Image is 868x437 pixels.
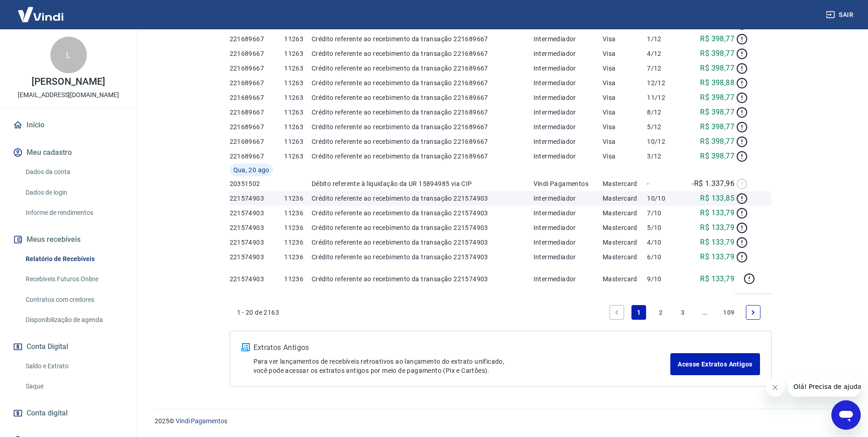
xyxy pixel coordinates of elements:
[824,6,857,23] button: Sair
[700,48,734,59] p: R$ 398,77
[11,115,126,135] a: Início
[647,179,681,188] p: -
[534,152,603,161] p: Intermediador
[233,165,270,175] span: Qua, 20 ago
[312,208,534,218] p: Crédito referente ao recebimento da transação 221574903
[631,305,646,320] a: Page 1 is your current page
[700,77,734,88] p: R$ 398,88
[700,273,734,284] p: R$ 133,79
[312,108,534,117] p: Crédito referente ao recebimento da transação 221689667
[603,274,647,284] p: Mastercard
[766,378,784,397] iframe: Fechar mensagem
[18,90,119,100] p: [EMAIL_ADDRESS][DOMAIN_NAME]
[603,238,647,247] p: Mastercard
[534,108,603,117] p: Intermediador
[312,137,534,146] p: Crédito referente ao recebimento da transação 221689667
[534,137,603,146] p: Intermediador
[22,250,126,268] a: Relatório de Recebíveis
[284,152,312,161] p: 11263
[603,78,647,87] p: Visa
[700,193,734,204] p: R$ 133,85
[230,274,285,284] p: 221574903
[647,194,681,203] p: 10/10
[609,305,624,320] a: Previous page
[5,6,77,14] span: Olá! Precisa de ajuda?
[22,270,126,289] a: Recebíveis Futuros Online
[534,223,603,232] p: Intermediador
[647,122,681,131] p: 5/12
[700,92,734,103] p: R$ 398,77
[647,208,681,218] p: 7/10
[603,93,647,102] p: Visa
[241,343,250,351] img: ícone
[534,194,603,203] p: Intermediador
[176,417,227,425] a: Vindi Pagamentos
[534,34,603,44] p: Intermediador
[788,377,861,397] iframe: Mensagem da empresa
[603,194,647,203] p: Mastercard
[230,78,285,87] p: 221689667
[831,400,861,430] iframe: Botão para abrir a janela de mensagens
[284,208,312,218] p: 11236
[700,107,734,118] p: R$ 398,77
[647,152,681,161] p: 3/12
[230,137,285,146] p: 221689667
[647,64,681,73] p: 7/12
[230,223,285,232] p: 221574903
[700,121,734,132] p: R$ 398,77
[312,152,534,161] p: Crédito referente ao recebimento da transação 221689667
[22,357,126,376] a: Saldo e Extrato
[237,308,280,317] p: 1 - 20 de 2163
[719,305,738,320] a: Page 109
[746,305,760,320] a: Next page
[312,194,534,203] p: Crédito referente ao recebimento da transação 221574903
[284,64,312,73] p: 11263
[675,305,690,320] a: Page 3
[647,108,681,117] p: 8/12
[284,238,312,247] p: 11236
[603,152,647,161] p: Visa
[11,337,126,357] button: Conta Digital
[230,208,285,218] p: 221574903
[312,252,534,262] p: Crédito referente ao recebimento da transação 221574903
[284,252,312,262] p: 11236
[700,63,734,74] p: R$ 398,77
[700,33,734,44] p: R$ 398,77
[284,223,312,232] p: 11236
[230,238,285,247] p: 221574903
[284,108,312,117] p: 11263
[603,122,647,131] p: Visa
[284,274,312,284] p: 11236
[697,305,712,320] a: Jump forward
[312,122,534,131] p: Crédito referente ao recebimento da transação 221689667
[603,137,647,146] p: Visa
[312,223,534,232] p: Crédito referente ao recebimento da transação 221574903
[534,78,603,87] p: Intermediador
[22,203,126,222] a: Informe de rendimentos
[230,108,285,117] p: 221689667
[534,122,603,131] p: Intermediador
[603,34,647,44] p: Visa
[32,77,105,87] p: [PERSON_NAME]
[22,377,126,396] a: Saque
[155,416,846,426] p: 2025 ©
[700,237,734,248] p: R$ 133,79
[647,78,681,87] p: 12/12
[700,251,734,262] p: R$ 133,79
[670,353,760,375] a: Acesse Extratos Antigos
[603,223,647,232] p: Mastercard
[603,108,647,117] p: Visa
[647,252,681,262] p: 6/10
[647,274,681,284] p: 9/10
[647,137,681,146] p: 10/12
[230,179,285,188] p: 20351502
[700,222,734,233] p: R$ 133,79
[534,49,603,58] p: Intermediador
[312,64,534,73] p: Crédito referente ao recebimento da transação 221689667
[284,49,312,58] p: 11263
[284,137,312,146] p: 11263
[11,0,70,28] img: Vindi
[253,357,671,375] p: Para ver lançamentos de recebíveis retroativos ao lançamento do extrato unificado, você pode aces...
[230,252,285,262] p: 221574903
[603,64,647,73] p: Visa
